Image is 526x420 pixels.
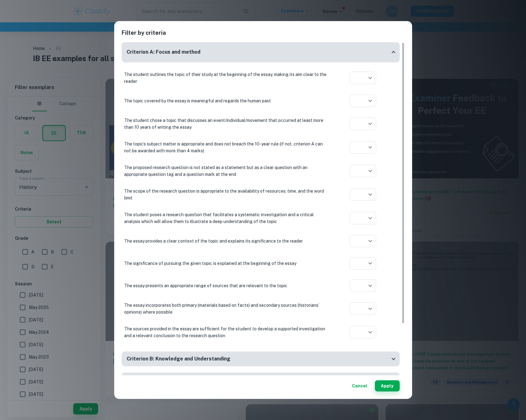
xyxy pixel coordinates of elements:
[124,117,329,131] p: The student chose a topic that discusses an event/individual/movement that occurred at least more...
[124,211,329,225] p: The student poses a research question that facilitates a systematic investigation and a critical ...
[124,188,329,201] p: The scope of the research question is appropriate to the availability of resources, time, and the...
[124,164,329,178] p: The proposed research question is not stated as a statement but as a clear question with an appro...
[124,302,329,315] p: The essay incorporates both primary (materials based on facts) and secondary sources (historians’...
[122,29,405,42] h2: Filter by criteria
[124,97,329,104] p: The topic covered by the essay is meaningful and regards the human past
[127,355,230,363] h6: Criterion B: Knowledge and Understanding
[124,325,329,339] p: The sources provided in the essay are sufficient for the student to develop a supported investiga...
[124,238,329,244] p: The essay provides a clear context of the topic and explains its significance to the reader
[124,141,329,154] p: The topic’s subject matter is appropriate and does not breach the 10-year rule (if not, criterion...
[124,71,329,85] p: The student outlines the topic of their study at the beginning of the essay, making its aim clear...
[127,48,200,56] h6: Criterion A: Focus and method
[124,260,329,267] p: The significance of pursuing the given topic is explained at the beginning of the essay
[122,351,400,367] div: Criterion B: Knowledge and Understanding
[122,42,400,62] div: Criterion A: Focus and method
[349,380,370,391] button: Cancel
[124,282,329,289] p: The essay presents an appropriate range of sources that are relevant to the topic
[375,380,400,391] button: Apply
